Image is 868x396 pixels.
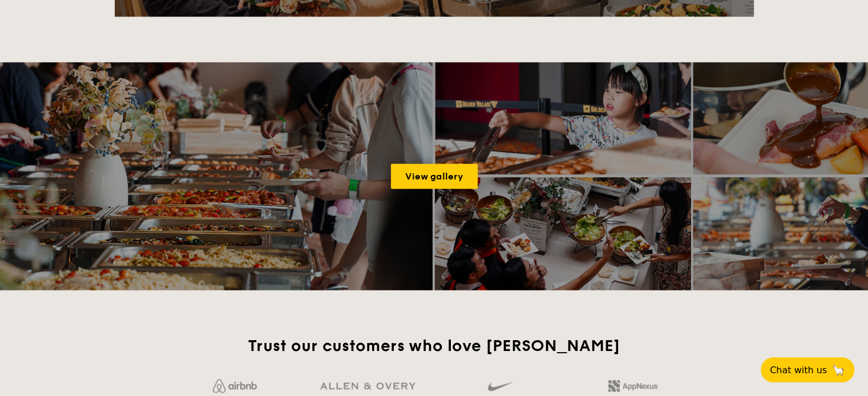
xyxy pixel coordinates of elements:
[488,377,512,396] img: gdlseuq06himwAAAABJRU5ErkJggg==
[770,365,827,375] span: Chat with us
[608,380,657,391] img: 2L6uqdT+6BmeAFDfWP11wfMG223fXktMZIL+i+lTG25h0NjUBKOYhdW2Kn6T+C0Q7bASH2i+1JIsIulPLIv5Ss6l0e291fRVW...
[320,382,415,390] img: GRg3jHAAAAABJRU5ErkJggg==
[213,379,257,393] img: Jf4Dw0UUCKFd4aYAAAAASUVORK5CYII=
[831,364,845,377] span: 🦙
[391,164,478,189] a: View gallery
[761,357,854,382] button: Chat with us🦙
[173,336,695,356] h2: Trust our customers who love [PERSON_NAME]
